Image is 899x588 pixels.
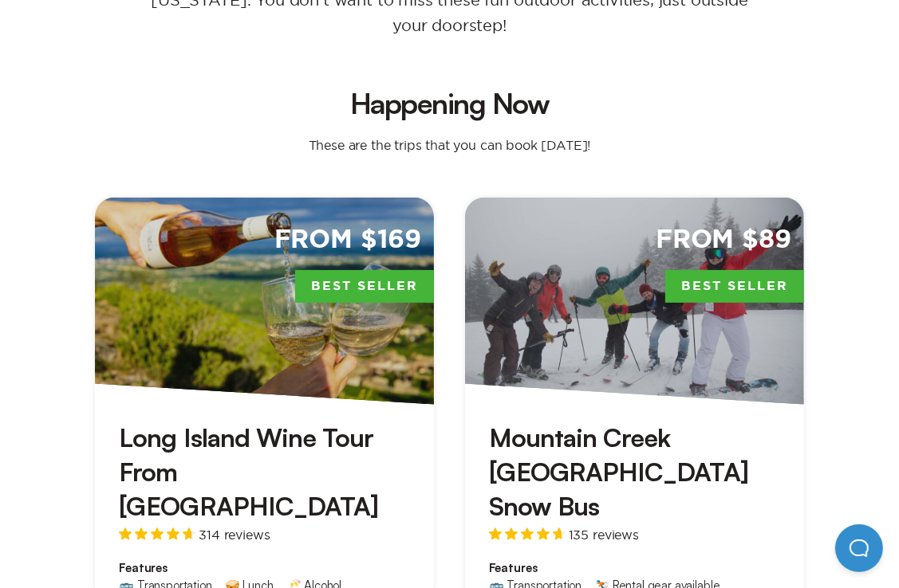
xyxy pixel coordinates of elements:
[105,89,794,118] h2: Happening Now
[665,270,804,304] span: Best Seller
[295,270,434,304] span: Best Seller
[569,528,639,541] span: 135 reviews
[293,137,607,153] p: These are the trips that you can book [DATE]!
[199,528,270,541] span: 314 reviews
[119,560,410,576] span: Features
[835,524,883,572] iframe: Help Scout Beacon - Open
[119,421,410,524] h3: Long Island Wine Tour From [GEOGRAPHIC_DATA]
[274,223,422,257] span: From $169
[489,421,780,524] h3: Mountain Creek [GEOGRAPHIC_DATA] Snow Bus
[489,560,780,576] span: Features
[656,223,791,257] span: From $89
